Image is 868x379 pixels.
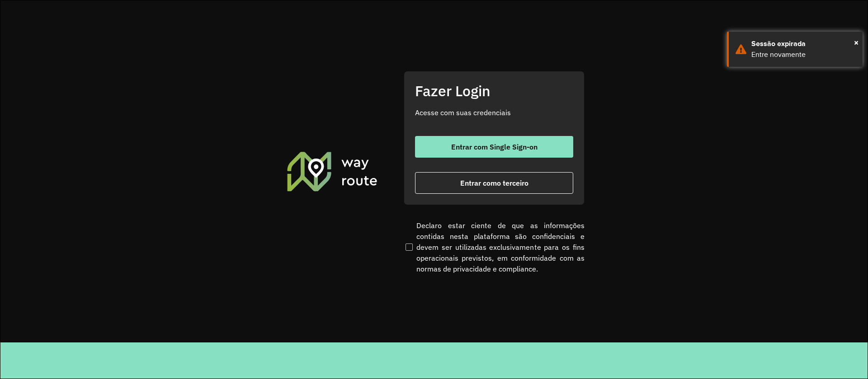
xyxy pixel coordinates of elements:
button: button [415,136,573,158]
span: × [854,36,859,49]
button: Close [854,36,859,49]
div: Sessão expirada [751,38,856,49]
h2: Fazer Login [415,82,573,99]
span: Entrar como terceiro [460,179,528,187]
img: Roteirizador AmbevTech [286,150,379,192]
span: Entrar com Single Sign-on [451,143,538,150]
button: button [415,172,573,194]
label: Declaro estar ciente de que as informações contidas nesta plataforma são confidenciais e devem se... [404,220,585,274]
div: Entre novamente [751,49,856,60]
p: Acesse com suas credenciais [415,107,573,118]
